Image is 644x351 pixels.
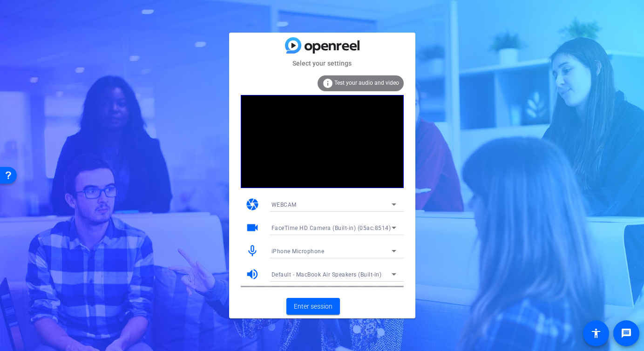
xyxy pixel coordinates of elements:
[621,328,632,339] mat-icon: message
[245,197,259,211] mat-icon: camera
[245,221,259,235] mat-icon: videocam
[334,80,399,86] span: Test your audio and video
[294,302,332,311] span: Enter session
[285,37,359,54] img: blue-gradient.svg
[322,78,333,89] mat-icon: info
[271,202,297,208] span: WEBCAM
[271,225,391,231] span: FaceTime HD Camera (Built-in) (05ac:8514)
[590,328,602,339] mat-icon: accessibility
[286,298,340,315] button: Enter session
[229,58,415,68] mat-card-subtitle: Select your settings
[271,271,382,278] span: Default - MacBook Air Speakers (Built-in)
[245,267,259,281] mat-icon: volume_up
[271,248,325,255] span: iPhone Microphone
[245,244,259,258] mat-icon: mic_none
